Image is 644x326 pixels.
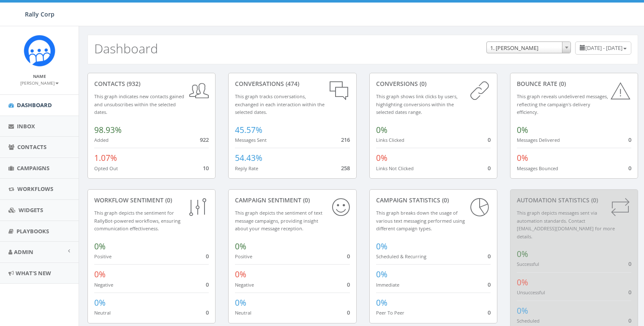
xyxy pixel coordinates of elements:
[376,137,404,143] small: Links Clicked
[517,277,528,288] span: 0%
[17,185,53,193] span: Workflows
[488,252,491,260] span: 0
[94,137,109,143] small: Added
[517,152,528,163] span: 0%
[235,297,246,308] span: 0%
[341,164,350,172] span: 258
[17,143,46,151] span: Contacts
[517,137,560,143] small: Messages Delivered
[235,241,246,252] span: 0%
[486,41,571,53] span: 1. James Martin
[517,289,545,296] small: Unsuccessful
[16,227,49,235] span: Playbooks
[235,196,349,204] div: Campaign Sentiment
[488,281,491,288] span: 0
[17,101,52,109] span: Dashboard
[517,305,528,316] span: 0%
[376,124,387,135] span: 0%
[203,164,209,172] span: 10
[376,80,491,88] div: conversions
[235,253,252,260] small: Positive
[517,196,631,204] div: Automation Statistics
[94,196,209,204] div: Workflow Sentiment
[20,79,59,86] a: [PERSON_NAME]
[94,124,122,135] span: 98.93%
[235,124,262,135] span: 45.57%
[517,210,615,240] small: This graph depicts messages sent via automation standards. Contact [EMAIL_ADDRESS][DOMAIN_NAME] f...
[235,269,246,280] span: 0%
[94,210,180,232] small: This graph depicts the sentiment for RallyBot-powered workflows, ensuring communication effective...
[164,196,172,204] span: (0)
[284,80,299,88] span: (474)
[488,136,491,144] span: 0
[125,80,140,88] span: (932)
[376,297,387,308] span: 0%
[94,241,106,252] span: 0%
[487,42,570,54] span: 1. James Martin
[376,152,387,163] span: 0%
[94,41,158,55] h2: Dashboard
[206,281,209,288] span: 0
[235,152,262,163] span: 54.43%
[20,80,59,86] small: [PERSON_NAME]
[589,196,598,204] span: (0)
[628,136,631,144] span: 0
[235,137,267,143] small: Messages Sent
[16,269,51,277] span: What's New
[235,210,322,232] small: This graph depicts the sentiment of text message campaigns, providing insight about your message ...
[94,269,106,280] span: 0%
[301,196,310,204] span: (0)
[94,80,209,88] div: contacts
[94,253,112,260] small: Positive
[347,281,350,288] span: 0
[628,317,631,324] span: 0
[517,124,528,135] span: 0%
[235,165,258,171] small: Reply Rate
[488,309,491,316] span: 0
[440,196,449,204] span: (0)
[628,164,631,172] span: 0
[418,80,426,88] span: (0)
[94,152,117,163] span: 1.07%
[19,206,43,214] span: Widgets
[376,241,387,252] span: 0%
[206,309,209,316] span: 0
[94,165,118,171] small: Opted Out
[206,252,209,260] span: 0
[557,80,566,88] span: (0)
[376,93,458,115] small: This graph shows link clicks by users, highlighting conversions within the selected dates range.
[376,282,399,288] small: Immediate
[347,252,350,260] span: 0
[17,122,35,130] span: Inbox
[517,318,540,324] small: Scheduled
[376,165,414,171] small: Links Not Clicked
[235,309,251,316] small: Neutral
[517,249,528,260] span: 0%
[94,309,111,316] small: Neutral
[17,164,49,172] span: Campaigns
[25,10,55,18] span: Rally Corp
[235,93,325,115] small: This graph tracks conversations, exchanged in each interaction within the selected dates.
[94,93,184,115] small: This graph indicates new contacts gained and unsubscribes within the selected dates.
[341,136,350,144] span: 216
[200,136,209,144] span: 922
[517,80,631,88] div: Bounce Rate
[235,282,254,288] small: Negative
[517,261,539,267] small: Successful
[517,93,608,115] small: This graph reveals undelivered messages, reflecting the campaign's delivery efficiency.
[376,269,387,280] span: 0%
[235,80,349,88] div: conversations
[488,164,491,172] span: 0
[628,288,631,296] span: 0
[517,165,558,171] small: Messages Bounced
[376,309,404,316] small: Peer To Peer
[376,210,465,232] small: This graph breaks down the usage of various text messaging performed using different campaign types.
[376,196,491,204] div: Campaign Statistics
[585,44,622,52] span: [DATE] - [DATE]
[376,253,426,260] small: Scheduled & Recurring
[14,248,33,256] span: Admin
[347,309,350,316] span: 0
[33,73,46,79] small: Name
[94,297,106,308] span: 0%
[628,260,631,268] span: 0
